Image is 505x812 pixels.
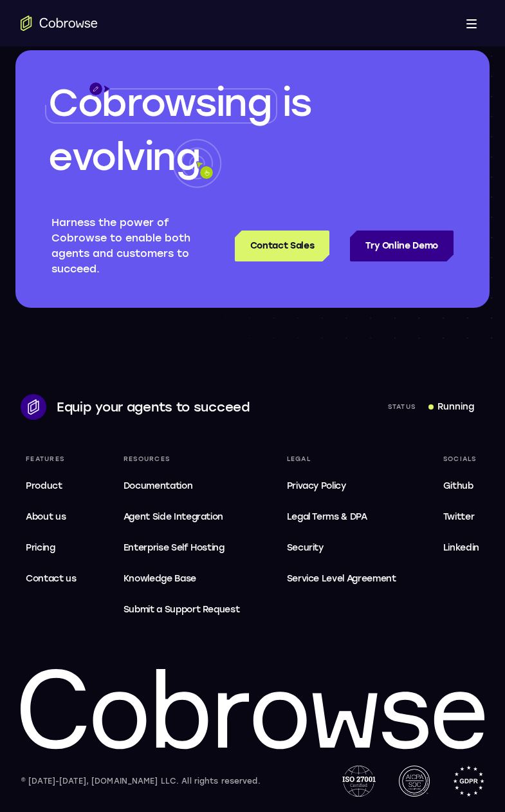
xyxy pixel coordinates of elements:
[287,542,324,553] span: Security
[57,399,250,415] span: Equip your agents to succeed
[21,504,82,530] a: About us
[287,511,367,522] span: Legal Terms & DPA
[21,775,261,788] div: © [DATE]-[DATE], [DOMAIN_NAME] LLC. All rights reserved.
[443,511,475,522] span: Twitter
[282,504,401,530] a: Legal Terms & DPA
[124,540,240,556] span: Enterprise Self Hosting
[21,15,98,31] a: Go to the home page
[438,450,484,468] div: Socials
[48,80,271,126] span: Cobrowsing
[118,473,245,499] a: Documentation
[21,566,82,592] a: Contact us
[399,766,430,797] img: AICPA SOC
[287,571,396,587] span: Service Level Agreement
[26,511,66,522] span: About us
[51,215,199,277] p: Harness the power of Cobrowse to enable both agents and customers to succeed.
[26,573,77,584] span: Contact us
[21,473,82,499] a: Product
[21,535,82,561] a: Pricing
[118,566,245,592] a: Knowledge Base
[282,566,401,592] a: Service Level Agreement
[282,450,401,468] div: Legal
[26,542,55,553] span: Pricing
[124,480,192,491] span: Documentation
[438,473,484,499] a: Github
[118,535,245,561] a: Enterprise Self Hosting
[443,542,479,553] span: Linkedin
[438,504,484,530] a: Twitter
[443,480,473,491] span: Github
[118,597,245,623] a: Submit a Support Request
[350,231,454,261] a: Try Online Demo
[124,602,240,618] span: Submit a Support Request
[282,80,311,126] span: is
[118,504,245,530] a: Agent Side Integration
[342,766,376,797] img: ISO
[437,401,474,413] div: Running
[48,134,200,180] span: evolving
[282,473,401,499] a: Privacy Policy
[21,450,82,468] div: Features
[383,398,421,416] div: Status
[282,535,401,561] a: Security
[118,450,245,468] div: Resources
[438,535,484,561] a: Linkedin
[26,480,62,491] span: Product
[235,231,329,261] a: Contact Sales
[124,509,240,525] span: Agent Side Integration
[453,766,484,797] img: GDPR
[287,480,346,491] span: Privacy Policy
[124,573,196,584] span: Knowledge Base
[423,395,479,419] a: Running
